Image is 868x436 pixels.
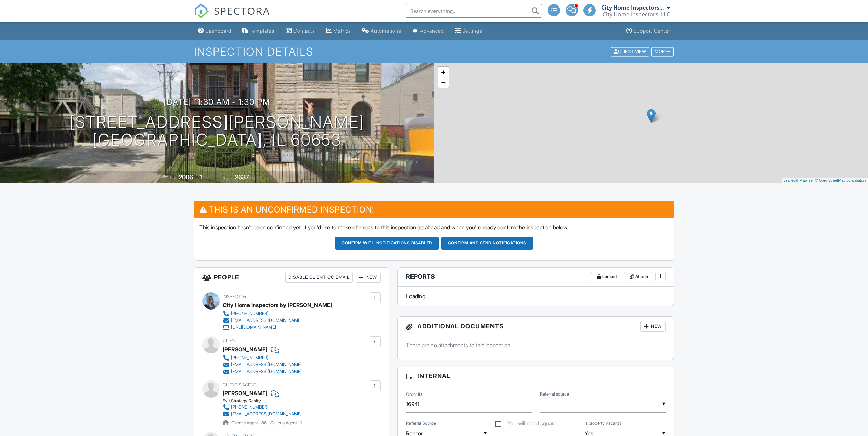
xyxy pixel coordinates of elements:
[406,341,666,349] p: There are no attachments to this inspection.
[219,175,234,180] span: Lot Size
[333,28,351,34] div: Metrics
[223,388,267,398] a: [PERSON_NAME]
[231,325,276,330] div: [URL][DOMAIN_NAME]
[603,11,670,18] div: City Home Inspectors, LLC
[250,28,275,34] div: Templates
[195,25,234,37] a: Dashboard
[231,362,302,367] div: [EMAIL_ADDRESS][DOMAIN_NAME]
[223,338,238,343] span: Client
[335,237,439,250] button: Confirm with notifications disabled
[405,4,542,18] input: Search everything...
[356,272,381,283] div: New
[323,25,354,37] a: Metrics
[651,47,674,56] div: More
[300,420,302,425] strong: 1
[624,25,673,37] a: Support Center
[611,47,649,56] div: Client View
[452,25,485,37] a: Settings
[815,178,866,182] a: © OpenStreetMap contributors
[398,367,674,385] h3: Internal
[223,411,302,417] a: [EMAIL_ADDRESS][DOMAIN_NAME]
[406,420,436,426] label: Referral Source
[231,369,302,374] div: [EMAIL_ADDRESS][DOMAIN_NAME]
[293,28,315,34] div: Contacts
[231,404,268,410] div: [PHONE_NUMBER]
[235,173,249,181] div: 2637
[285,272,353,283] div: Disable Client CC Email
[283,25,318,37] a: Contacts
[223,404,302,411] a: [PHONE_NUMBER]
[634,28,670,34] div: Support Center
[398,317,674,336] h3: Additional Documents
[223,344,267,354] div: [PERSON_NAME]
[223,324,327,331] a: [URL][DOMAIN_NAME]
[223,294,246,299] span: Inspector
[194,46,674,58] h1: Inspection Details
[223,382,256,387] span: Client's Agent
[223,354,302,361] a: [PHONE_NUMBER]
[223,300,332,310] div: City Home Inspectors by [PERSON_NAME]
[540,391,569,397] label: Referral source
[796,178,814,182] a: © MapTiler
[240,25,277,37] a: Templates
[223,317,327,324] a: [EMAIL_ADDRESS][DOMAIN_NAME]
[199,223,669,231] p: This inspection hasn't been confirmed yet. If you'd like to make changes to this inspection go ah...
[194,3,209,19] img: The Best Home Inspection Software - Spectora
[170,175,177,180] span: Built
[409,25,447,37] a: Advanced
[223,398,307,404] div: Exit Strategy Realty
[231,318,302,323] div: [EMAIL_ADDRESS][DOMAIN_NAME]
[178,173,193,181] div: 2006
[462,28,482,34] div: Settings
[231,420,268,425] span: Client's Agent -
[640,321,666,332] div: New
[441,237,533,250] button: Confirm and send notifications
[359,25,404,37] a: Automations (Advanced)
[231,355,268,361] div: [PHONE_NUMBER]
[194,201,674,218] h3: This is an Unconfirmed Inspection!
[164,97,270,107] h3: [DATE] 11:30 am - 1:30 pm
[250,175,259,180] span: sq.ft.
[203,175,213,180] span: sq. ft.
[406,391,422,398] label: Order ID
[205,28,231,34] div: Dashboard
[261,420,267,425] strong: 38
[270,420,302,425] span: Seller's Agent -
[585,420,622,426] label: Is property vacant?
[223,361,302,368] a: [EMAIL_ADDRESS][DOMAIN_NAME]
[371,28,401,34] div: Automations
[200,173,202,181] div: 1
[420,28,444,34] div: Advanced
[438,77,449,88] a: Zoom out
[223,310,327,317] a: [PHONE_NUMBER]
[783,178,795,182] a: Leaflet
[231,311,268,316] div: [PHONE_NUMBER]
[610,49,651,54] a: Client View
[495,420,562,429] label: You will need square footage and year built to complete form. (google it or ask realtor)
[194,268,389,287] h3: People
[438,67,449,77] a: Zoom in
[601,4,665,11] div: City Home Inspectors by [PERSON_NAME]
[782,178,868,183] div: |
[70,113,364,149] h1: [STREET_ADDRESS][PERSON_NAME] [GEOGRAPHIC_DATA], IL 60653
[194,9,270,24] a: SPECTORA
[223,368,302,375] a: [EMAIL_ADDRESS][DOMAIN_NAME]
[231,411,302,417] div: [EMAIL_ADDRESS][DOMAIN_NAME]
[214,3,270,18] span: SPECTORA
